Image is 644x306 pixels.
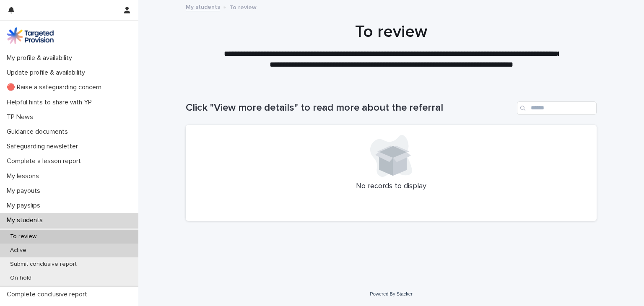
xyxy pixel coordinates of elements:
p: Complete a lesson report [3,157,88,165]
p: TP News [3,113,40,121]
p: 🔴 Raise a safeguarding concern [3,83,108,91]
p: To review [3,233,43,240]
p: On hold [3,275,38,282]
p: Complete conclusive report [3,290,94,298]
p: My lessons [3,172,46,180]
p: Active [3,247,33,254]
p: My profile & availability [3,54,79,62]
h1: Click "View more details" to read more about the referral [186,102,514,114]
a: Powered By Stacker [370,291,412,296]
p: My payslips [3,202,47,210]
a: My students [186,2,220,11]
p: My students [3,216,49,224]
p: My payouts [3,187,47,195]
p: No records to display [196,182,587,191]
p: Guidance documents [3,128,75,136]
p: Safeguarding newsletter [3,143,85,150]
h1: To review [186,22,597,42]
img: M5nRWzHhSzIhMunXDL62 [7,27,54,44]
p: Helpful hints to share with YP [3,99,99,106]
p: Submit conclusive report [3,261,83,268]
p: Update profile & availability [3,69,92,77]
p: To review [229,2,257,11]
input: Search [517,101,597,115]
